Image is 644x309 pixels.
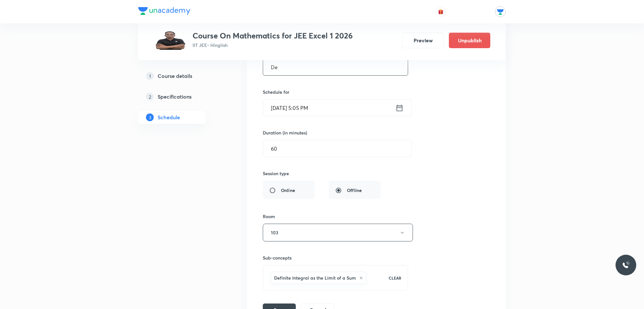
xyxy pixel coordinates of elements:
input: A great title is short, clear and descriptive [263,59,408,75]
img: Unacademy Jodhpur [495,6,506,17]
h6: Session type [263,170,289,177]
p: 2 [146,93,154,101]
a: Company Logo [138,7,190,16]
p: IIT JEE • Hinglish [193,42,353,48]
h5: Specifications [158,93,192,101]
button: 103 [263,224,413,241]
img: avatar [438,9,444,15]
h3: Course On Mathematics for JEE Excel 1 2026 [193,31,353,40]
button: Unpublish [449,33,490,48]
h6: Definite Integral as the Limit of a Sum [274,274,356,281]
a: 1Course details [138,69,226,82]
p: 3 [146,113,154,121]
img: Company Logo [138,7,190,15]
button: avatar [436,6,446,17]
h6: Schedule for [263,89,408,95]
img: be13cd870608418b82d6af393edd520b.jpg [154,31,187,50]
p: CLEAR [389,275,401,281]
img: ttu [622,261,630,269]
h6: Room [263,213,275,220]
input: 60 [263,140,411,157]
h6: Duration (in minutes) [263,129,307,136]
h6: Sub-concepts [263,254,408,261]
button: Preview [402,33,444,48]
h5: Course details [158,72,192,80]
a: 2Specifications [138,90,226,103]
p: 1 [146,72,154,80]
h5: Schedule [158,113,180,121]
